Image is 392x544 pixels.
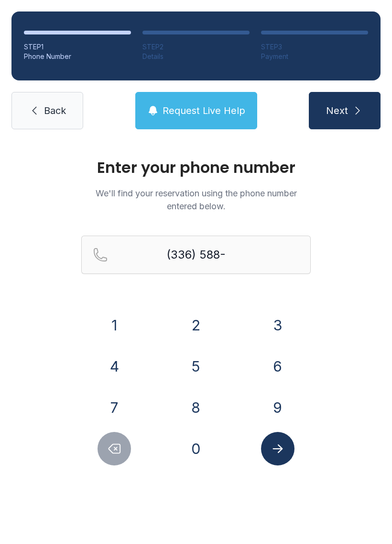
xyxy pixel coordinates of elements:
h1: Enter your phone number [81,160,311,175]
button: 5 [179,350,213,383]
button: Submit lookup form [261,432,294,465]
button: 3 [261,308,294,342]
div: STEP 1 [24,42,131,52]
div: STEP 3 [261,42,368,52]
span: Request Live Help [163,104,245,117]
input: Reservation phone number [81,236,311,274]
button: 4 [98,350,131,383]
button: 2 [179,308,213,342]
button: 6 [261,350,294,383]
span: Back [44,104,66,117]
span: Next [326,104,348,117]
div: Phone Number [24,52,131,61]
button: 8 [179,391,213,424]
p: We'll find your reservation using the phone number entered below. [81,187,311,213]
button: 9 [261,391,294,424]
button: Delete number [98,432,131,465]
button: 0 [179,432,213,465]
div: STEP 2 [142,42,250,52]
div: Details [142,52,250,61]
button: 1 [98,308,131,342]
div: Payment [261,52,368,61]
button: 7 [98,391,131,424]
